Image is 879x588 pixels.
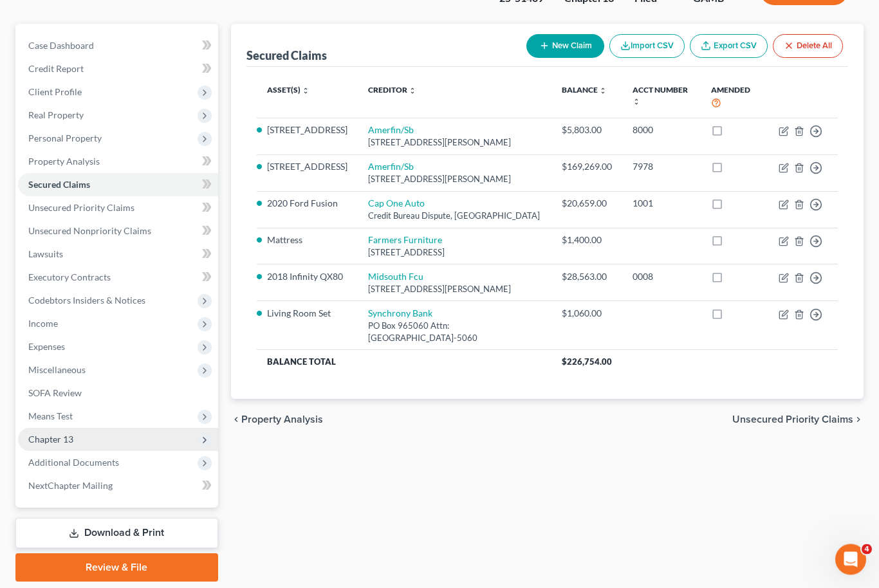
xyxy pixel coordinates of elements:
a: SOFA Review [18,382,218,405]
a: Unsecured Nonpriority Claims [18,220,218,243]
div: $1,400.00 [562,234,612,247]
div: $28,563.00 [562,271,612,284]
a: Review & File [15,554,218,582]
span: Unsecured Priority Claims [28,203,134,214]
iframe: Intercom live chat [835,544,866,575]
div: Secured Claims [246,48,327,64]
button: Import CSV [609,35,685,59]
a: Farmers Furniture [368,235,442,246]
div: 7978 [633,161,690,174]
i: chevron_right [853,415,864,425]
a: Acct Number unfold_more [633,86,688,106]
li: Living Room Set [267,308,347,320]
div: $20,659.00 [562,198,612,210]
i: unfold_more [633,98,640,106]
span: Codebtors Insiders & Notices [28,295,145,306]
i: unfold_more [302,87,310,95]
a: Download & Print [15,519,218,549]
span: Miscellaneous [28,365,86,376]
a: Property Analysis [18,151,218,174]
a: Balance unfold_more [562,86,607,95]
span: Client Profile [28,87,82,98]
div: 1001 [633,198,690,210]
div: 0008 [633,271,690,284]
a: Lawsuits [18,243,218,266]
div: Credit Bureau Dispute, [GEOGRAPHIC_DATA] [368,210,542,223]
button: chevron_left Property Analysis [231,415,323,425]
span: Lawsuits [28,249,63,260]
span: Secured Claims [28,179,90,190]
span: Expenses [28,342,65,353]
a: Cap One Auto [368,198,425,209]
a: Export CSV [690,35,768,59]
span: Property Analysis [241,415,323,425]
div: 8000 [633,124,690,137]
li: 2020 Ford Fusion [267,198,347,210]
span: Executory Contracts [28,272,111,283]
div: PO Box 965060 Attn: [GEOGRAPHIC_DATA]-5060 [368,320,542,344]
a: Credit Report [18,58,218,81]
a: NextChapter Mailing [18,475,218,498]
a: Creditor unfold_more [368,86,416,95]
span: Unsecured Nonpriority Claims [28,226,151,237]
button: Delete All [773,35,843,59]
span: Additional Documents [28,457,119,468]
span: Property Analysis [28,156,100,167]
li: 2018 Infinity QX80 [267,271,347,284]
div: $1,060.00 [562,308,612,320]
div: $169,269.00 [562,161,612,174]
div: [STREET_ADDRESS][PERSON_NAME] [368,137,542,149]
a: Asset(s) unfold_more [267,86,310,95]
a: Executory Contracts [18,266,218,289]
span: Income [28,318,58,329]
i: chevron_left [231,415,241,425]
li: Mattress [267,234,347,247]
button: New Claim [526,35,604,59]
span: Real Property [28,110,84,121]
span: Chapter 13 [28,434,73,445]
div: [STREET_ADDRESS] [368,247,542,259]
li: [STREET_ADDRESS] [267,124,347,137]
span: $226,754.00 [562,357,612,367]
a: Unsecured Priority Claims [18,197,218,220]
span: Unsecured Priority Claims [732,415,853,425]
a: Amerfin/Sb [368,161,414,172]
div: $5,803.00 [562,124,612,137]
th: Balance Total [257,350,552,373]
div: [STREET_ADDRESS][PERSON_NAME] [368,284,542,296]
i: unfold_more [599,87,607,95]
div: [STREET_ADDRESS][PERSON_NAME] [368,174,542,186]
span: Case Dashboard [28,41,94,51]
a: Case Dashboard [18,35,218,58]
a: Amerfin/Sb [368,125,414,136]
span: Personal Property [28,133,102,144]
span: Means Test [28,411,73,422]
a: Secured Claims [18,174,218,197]
a: Synchrony Bank [368,308,432,319]
i: unfold_more [409,87,416,95]
li: [STREET_ADDRESS] [267,161,347,174]
span: 4 [862,544,872,555]
button: Unsecured Priority Claims chevron_right [732,415,864,425]
a: Midsouth Fcu [368,271,423,282]
th: Amended [701,78,768,118]
span: SOFA Review [28,388,82,399]
span: Credit Report [28,64,84,75]
span: NextChapter Mailing [28,481,113,492]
